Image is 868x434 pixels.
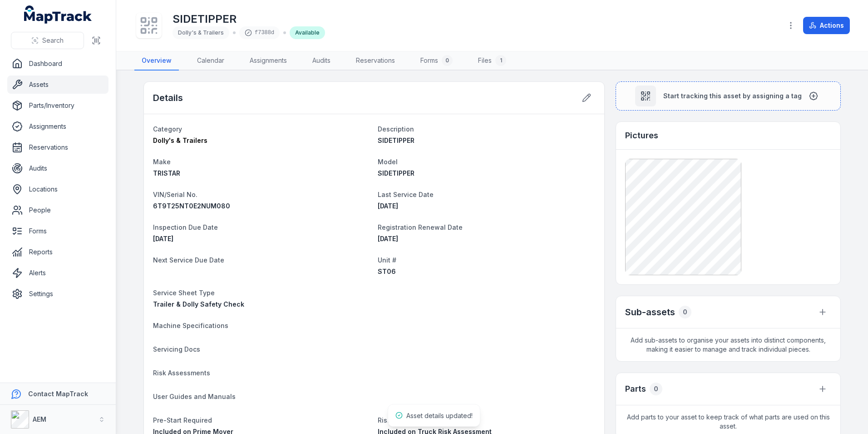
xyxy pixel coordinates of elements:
[663,91,802,101] span: Start tracking this asset by assigning a tag
[178,29,224,36] span: Dolly's & Trailers
[153,322,228,329] span: Machine Specifications
[7,180,108,198] a: Locations
[153,136,207,144] span: Dolly's & Trailers
[190,51,232,71] a: Calendar
[134,51,179,71] a: Overview
[7,264,108,282] a: Alerts
[173,12,325,26] h1: SIDETIPPER
[153,125,182,133] span: Category
[378,136,414,144] span: SIDETIPPER
[7,201,108,219] a: People
[7,96,108,115] a: Parts/Inventory
[28,390,88,398] strong: Contact MapTrack
[153,202,230,210] span: 6T9T25NT0E2NUM080
[7,159,108,177] a: Audits
[378,202,398,210] span: [DATE]
[7,243,108,261] a: Reports
[153,223,218,231] span: Inspection Due Date
[153,235,173,242] time: 11/10/2026, 12:00:00 am
[242,51,294,71] a: Assignments
[413,51,460,71] a: Forms0
[7,222,108,240] a: Forms
[378,235,398,242] span: [DATE]
[42,36,64,45] span: Search
[378,158,398,166] span: Model
[378,191,434,198] span: Last Service Date
[153,393,236,400] span: User Guides and Manuals
[24,5,92,24] a: MapTrack
[406,412,473,419] span: Asset details updated!
[378,267,396,275] span: ST06
[290,26,325,39] div: Available
[442,55,453,66] div: 0
[7,117,108,136] a: Assignments
[7,138,108,156] a: Reservations
[7,55,108,73] a: Dashboard
[378,202,398,210] time: 25/04/2024, 12:00:00 am
[378,169,414,177] span: SIDETIPPER
[153,191,197,198] span: VIN/Serial No.
[378,125,414,133] span: Description
[7,76,108,94] a: Assets
[378,256,396,264] span: Unit #
[153,369,210,377] span: Risk Assessments
[153,289,215,297] span: Service Sheet Type
[349,51,402,71] a: Reservations
[616,328,840,361] span: Add sub-assets to organise your assets into distinct components, making it easier to manage and t...
[153,300,244,308] span: Trailer & Dolly Safety Check
[495,55,506,66] div: 1
[153,416,212,424] span: Pre-Start Required
[7,285,108,303] a: Settings
[378,223,463,231] span: Registration Renewal Date
[305,51,338,71] a: Audits
[679,306,691,318] div: 0
[153,256,224,264] span: Next Service Due Date
[471,51,513,71] a: Files1
[11,32,84,49] button: Search
[625,383,646,395] h3: Parts
[153,235,173,242] span: [DATE]
[378,416,461,424] span: Risk Assessment needed?
[153,158,171,166] span: Make
[153,91,183,104] h2: Details
[650,383,662,395] div: 0
[378,235,398,242] time: 11/03/2026, 12:00:00 am
[616,81,841,111] button: Start tracking this asset by assigning a tag
[625,306,675,318] h2: Sub-assets
[803,17,850,34] button: Actions
[33,415,46,423] strong: AEM
[239,26,280,39] div: f7388d
[153,345,200,353] span: Servicing Docs
[153,169,180,177] span: TRISTAR
[625,129,658,142] h3: Pictures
